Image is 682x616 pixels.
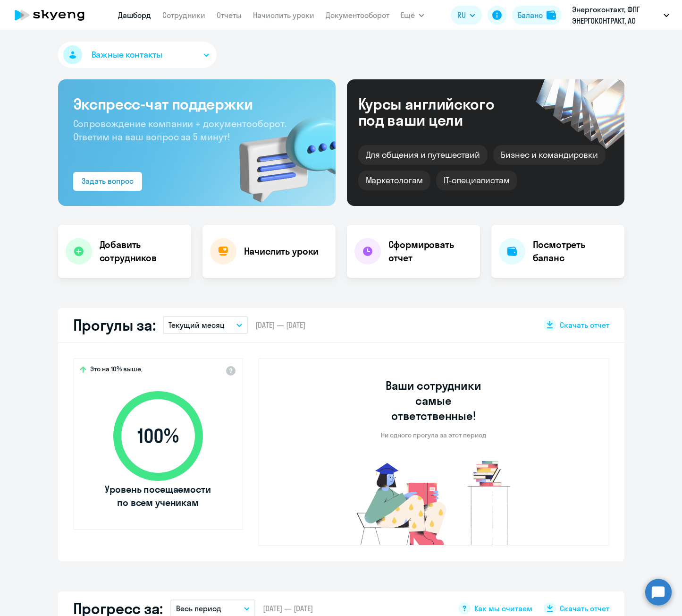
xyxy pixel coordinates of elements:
[457,9,466,21] span: RU
[82,175,134,187] div: Задать вопрос
[104,425,212,447] span: 100 %
[244,245,319,258] h4: Начислить уроки
[73,118,286,143] span: Сопровождение компании + документооборот. Ответим на ваш вопрос за 5 минут!
[512,6,562,25] button: Балансbalance
[58,42,217,68] button: Важные контакты
[358,96,520,128] div: Курсы английского под ваши цели
[401,9,415,21] span: Ещё
[373,378,494,423] h3: Ваши сотрудники самые ответственные!
[493,145,606,165] div: Бизнес и командировки
[401,6,424,25] button: Ещё
[90,365,143,376] span: Это на 10% выше,
[100,238,184,265] h4: Добавить сотрудников
[73,316,156,334] h2: Прогулы за:
[560,603,609,614] span: Скачать отчет
[436,171,517,190] div: IT-специалистам
[388,238,472,265] h4: Сформировать отчет
[474,603,532,614] span: Как мы считаем
[358,171,430,190] div: Маркетологам
[381,431,486,439] p: Ни одного прогула за этот период
[533,238,617,265] h4: Посмотреть баланс
[217,10,242,20] a: Отчеты
[572,4,660,26] p: Энергоконтакт, ФПГ ЭНЕРГОКОНТРАКТ, АО
[73,94,320,113] h3: Экспресс-чат поддержки
[255,320,305,330] span: [DATE] — [DATE]
[567,4,674,26] button: Энергоконтакт, ФПГ ЭНЕРГОКОНТРАКТ, АО
[104,483,212,509] span: Уровень посещаемости по всем ученикам
[358,145,488,165] div: Для общения и путешествий
[226,100,336,206] img: bg-img
[253,10,314,20] a: Начислить уроки
[92,49,162,61] span: Важные контакты
[547,10,556,20] img: balance
[168,319,225,331] p: Текущий месяц
[118,10,151,20] a: Дашборд
[163,316,248,334] button: Текущий месяц
[263,603,313,614] span: [DATE] — [DATE]
[451,6,482,25] button: RU
[326,10,389,20] a: Документооборот
[73,172,142,191] button: Задать вопрос
[176,603,221,614] p: Весь период
[560,320,609,330] span: Скачать отчет
[518,9,543,21] div: Баланс
[339,458,528,545] img: no-truants
[162,10,205,20] a: Сотрудники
